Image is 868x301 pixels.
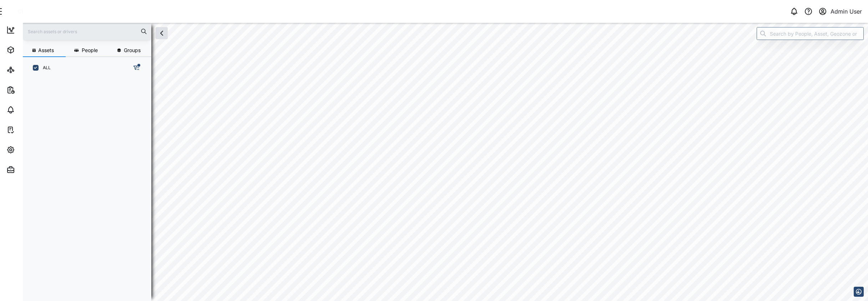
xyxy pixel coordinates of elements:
div: Close [18,7,32,15]
div: Assets [19,46,41,54]
div: Admin User [831,7,862,16]
div: Alarms [19,106,41,114]
span: People [82,48,98,53]
button: Admin User [818,6,862,16]
div: Sites [19,66,36,74]
div: Tasks [19,126,38,134]
div: Admin [19,166,40,174]
span: Assets [38,48,54,53]
div: Reports [19,86,43,94]
div: grid [29,76,151,295]
canvas: Map [23,23,868,301]
label: ALL [39,65,51,71]
input: Search assets or drivers [27,26,147,37]
input: Search by People, Asset, Geozone or Place [757,27,864,40]
div: Dashboard [19,26,51,34]
div: Settings [19,146,44,154]
span: Groups [124,48,141,53]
